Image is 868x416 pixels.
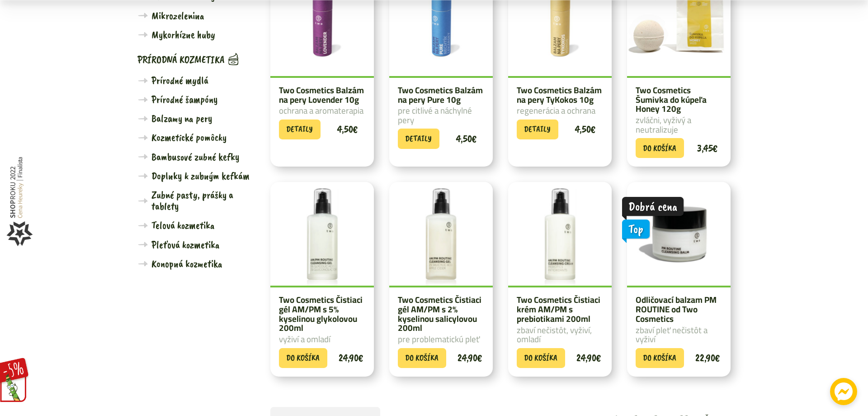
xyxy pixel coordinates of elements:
p: zvláčni, vyživý a neutralizuje [636,115,722,134]
span: Do košíka [643,352,676,363]
bdi: 22,90 [695,351,720,364]
span: Konopná kozmetika [151,254,222,273]
img: AM/PM ROUTINE CLEANSING GEL s prebiotikami. Čistiaci gél denný, nočný. Two Cosmetics. Mobake.sk [508,182,612,286]
span: Detaily [405,133,432,144]
span: Doplnky k zubným kefkám [151,166,250,185]
p: zbaví nečistôt, vyživí, omladí [517,325,604,344]
a: Odličovací balzam PM ROUTINE od Two Cosmetics [636,295,722,323]
span: Do košíka [524,352,557,363]
span: Prírodné šampóny [151,90,218,109]
p: regenerácia a ochrana [517,106,604,115]
a: Two Cosmetics Balzám na pery TyKokos 10g [517,86,604,105]
a: Two Cosmetics Čistiaci gél AM/PM s 2% kyselinou salicylovou 200ml [398,295,485,333]
span: € [477,351,482,364]
bdi: 24,90 [458,351,482,364]
span: Do košíka [405,352,439,363]
a: Zistite viac o “Two Cosmetics Balzám na pery Lovender 10g” [279,120,321,139]
span: € [472,132,476,145]
span: € [596,351,601,364]
a: Add to cart: “Two Cosmetics Čistiaci gél AM/PM s 2% kyselinou salicylovou 200ml” [398,348,447,368]
a: Bambusové zubné kefky [148,147,251,166]
p: pre citlivé a náchylné pery [398,106,485,125]
span: Pleťová kozmetika [151,235,220,254]
p: pre problematickú pleť [398,335,485,344]
p: vyživí a omladí [279,335,366,344]
a: Prírodné šampóny [148,90,251,109]
a: Telová kozmetika [148,216,251,235]
a: Pleťová kozmetika [148,235,251,254]
img: Mydelnička z Dreva Zapota - Mriežková 13x6x2 [627,182,731,286]
bdi: 4,50 [456,132,476,145]
span: € [715,351,720,364]
span: € [353,123,358,136]
bdi: 24,90 [339,351,363,364]
a: Kozmetické pomôcky [148,128,251,147]
span: Mikrozelenina [151,6,204,25]
a: Two Cosmetics Balzám na pery Lovender 10g [279,86,366,105]
bdi: 24,90 [576,351,601,364]
a: Two Cosmetics Čistiaci gél AM/PM s 5% kyselinou glykolovou 200ml [279,295,366,333]
span: Telová kozmetika [151,216,215,235]
img: AM/PM ROUTINE CLEANSING GEL 5% GLYCOLIC ACID, Čistiaci gél denný, nočný. Two Cosmetics. Mobake.sk [389,182,493,286]
a: Two Cosmetics Šumivka do kúpeľa Honey 120g [636,86,722,114]
a: Mykorhízne huby [148,25,251,44]
a: Konopná kozmetika [148,254,251,273]
span: Prírodná kozmetika [137,48,225,71]
a: Zistite viac o “Two Cosmetics Balzám na pery Pure 10g” [398,129,440,148]
a: Prírodné mydlá [148,71,251,90]
a: Doplnky k zubným kefkám [148,166,251,185]
img: Shop roku Mobake [5,134,37,247]
a: Mikrozelenina [148,6,251,25]
a: Zistite viac o “Two Cosmetics Balzám na pery TyKokos 10g” [517,120,559,139]
p: ochrana a aromaterapia [279,106,366,115]
span: Detaily [524,123,551,135]
span: Mykorhízne huby [151,25,215,44]
span: Do košíka [286,352,320,363]
a: Add to cart: “Two Cosmetics Šumivka do kúpeľa Honey 120g” [636,138,684,158]
a: Two Cosmetics Čistiaci krém AM/PM s prebiotikami 200ml [517,295,604,323]
span: Kozmetické pomôcky [151,128,226,147]
span: Prírodné mydlá [151,71,208,90]
bdi: 3,45 [697,142,717,155]
a: Add to cart: “Two Cosmetics Čistiaci gél AM/PM s 5% kyselinou glykolovou 200ml” [279,348,328,368]
a: Two Cosmetics Balzám na pery Pure 10g [398,86,485,105]
a: Add to cart: “Two Cosmetics Čistiaci krém AM/PM s prebiotikami 200ml” [517,348,566,368]
p: zbaví pleť nečistôt a vyživí [636,325,722,344]
a: Balzamy na pery [148,109,251,128]
a: Prírodná kozmetika [137,48,239,71]
bdi: 4,50 [575,123,595,136]
span: Do košíka [643,142,676,154]
a: Zubné pasty, prášky a tablety [148,186,251,216]
img: AM/PM ROUTINE CLEANSING GEL 5% GLYCOLIC ACID, Čistiaci gél denný, nočný. Two Cosmetics. Mobake.sk [270,182,374,286]
span: € [359,351,363,364]
span: Balzamy na pery [151,109,212,128]
span: Detaily [286,123,313,135]
a: Add to cart: “Odličovací balzam PM ROUTINE od Two Cosmetics” [636,348,684,368]
span: € [713,142,717,155]
span: Bambusové zubné kefky [151,147,240,166]
span: Zubné pasty, prášky a tablety [151,186,251,216]
bdi: 4,50 [337,123,358,136]
span: € [591,123,595,136]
